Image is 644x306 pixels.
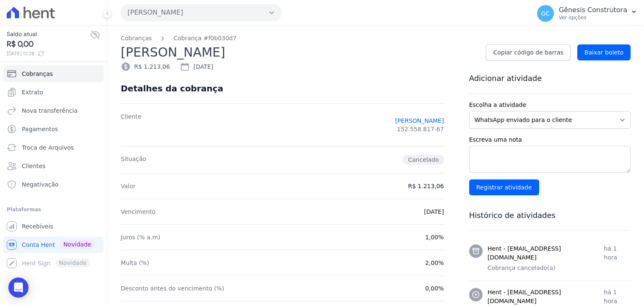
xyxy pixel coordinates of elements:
button: [PERSON_NAME] [121,4,282,21]
span: Cancelado [403,155,444,165]
span: [DATE] 12:28 [7,50,90,57]
p: Cobrança cancelado(a) [488,264,631,272]
dt: Valor [121,182,135,190]
a: Recebíveis [3,218,104,235]
div: R$ 1.213,06 [121,62,170,72]
span: Nova transferência [22,106,78,115]
dt: Juros (% a.m) [121,233,160,241]
input: Registrar atividade [469,179,539,195]
dd: 2,00% [425,259,444,267]
h3: Hent - [EMAIL_ADDRESS][DOMAIN_NAME] [488,244,604,262]
a: Pagamentos [3,121,104,137]
a: Negativação [3,176,104,193]
a: Clientes [3,158,104,174]
p: há 1 hora [604,288,631,306]
a: Nova transferência [3,102,104,119]
a: [PERSON_NAME] [395,117,444,125]
span: R$ 0,00 [7,39,90,50]
div: Detalhes da cobrança [121,83,223,93]
a: Cobranças [121,34,152,43]
a: Cobrança #f0b030d7 [174,34,236,43]
dt: Desconto antes do vencimento (%) [121,284,224,293]
div: Plataformas [7,205,100,215]
dt: Situação [121,155,146,165]
dd: 0,00% [425,284,444,293]
p: há 1 hora [604,244,631,262]
span: Pagamentos [22,125,58,133]
a: Conta Hent Novidade [3,236,104,253]
span: GC [541,10,550,16]
span: Extrato [22,88,43,96]
dd: R$ 1.213,06 [408,182,444,190]
dd: [DATE] [424,207,444,216]
nav: Sidebar [7,65,100,272]
a: Baixar boleto [577,44,631,60]
span: Cobranças [22,70,53,78]
div: [DATE] [180,62,213,72]
span: Clientes [22,162,45,170]
h3: Adicionar atividade [469,73,631,83]
a: Copiar código de barras [486,44,570,60]
button: GC Gênesis Construtora Ver opções [530,2,644,25]
span: Troca de Arquivos [22,143,74,152]
a: Troca de Arquivos [3,139,104,156]
a: Extrato [3,84,104,101]
span: Recebíveis [22,222,53,231]
span: Saldo atual [7,30,90,39]
span: Novidade [60,240,94,249]
label: Escreva uma nota [469,135,631,144]
span: Copiar código de barras [493,48,563,57]
h2: [PERSON_NAME] [121,43,479,62]
dt: Vencimento [121,207,156,216]
dt: Multa (%) [121,259,149,267]
span: Baixar boleto [584,48,623,57]
span: 152.558.817-67 [397,125,444,133]
p: Ver opções [559,14,627,21]
h3: Hent - [EMAIL_ADDRESS][DOMAIN_NAME] [488,288,604,306]
label: Escolha a atividade [469,101,631,109]
dt: Cliente [121,112,141,137]
span: Conta Hent [22,241,55,249]
dd: 1,00% [425,233,444,241]
nav: Breadcrumb [121,34,631,43]
span: Negativação [22,180,59,189]
h3: Histórico de atividades [469,210,631,220]
a: Cobranças [3,65,104,82]
div: Open Intercom Messenger [8,277,29,298]
p: Gênesis Construtora [559,6,627,14]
